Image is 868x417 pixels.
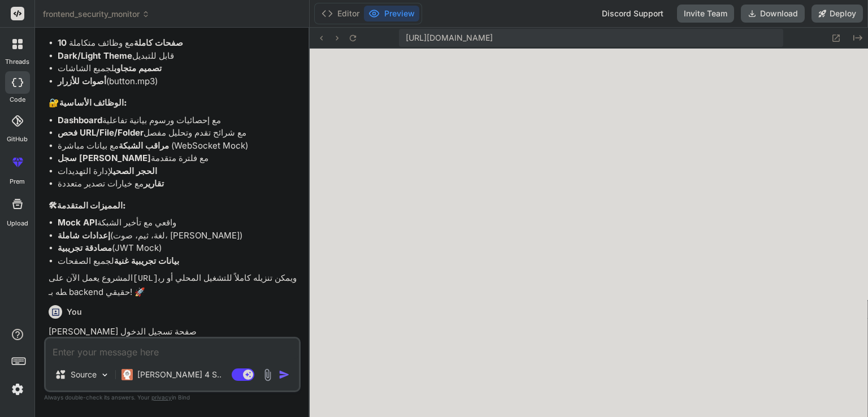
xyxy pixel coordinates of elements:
[58,50,298,63] li: قابل للتبديل
[58,177,298,190] li: مع خيارات تصدير متعددة
[49,97,298,110] h3: 🔐
[114,63,162,73] strong: تصميم متجاوب
[58,50,132,61] strong: Dark/Light Theme
[58,37,298,50] li: مع وظائف متكاملة
[59,97,127,108] strong: الوظائف الأساسية:
[58,127,298,140] li: مع شرائح تقدم وتحليل مفصل
[119,140,169,151] strong: مراقب الشبكة
[58,75,298,88] li: (button.mp3)
[58,165,298,178] li: لإدارة التهديدات
[7,219,28,228] label: Upload
[261,368,274,381] img: attachment
[44,392,301,403] p: Always double-check its answers. Your in Bind
[58,216,298,229] li: واقعي مع تأخير الشبكة
[151,394,172,401] span: privacy
[310,49,868,417] iframe: Preview
[100,370,110,380] img: Pick Models
[58,115,102,125] strong: Dashboard
[113,166,157,176] strong: الحجر الصحي
[58,37,183,48] strong: 10 صفحات كاملة
[58,230,110,241] strong: إعدادات شاملة
[58,242,112,253] strong: مصادقة تجريبية
[677,5,734,23] button: Invite Team
[58,140,298,153] li: مع بيانات مباشرة (WebSocket Mock)
[71,369,97,380] p: Source
[57,200,126,211] strong: المميزات المتقدمة:
[114,255,179,266] strong: بيانات تجريبية غنية
[58,127,144,138] strong: فحص URL/File/Folder
[811,5,863,23] button: Deploy
[49,199,298,212] h3: 🛠
[121,369,133,380] img: Claude 4 Sonnet
[406,32,493,44] span: [URL][DOMAIN_NAME]
[58,62,298,75] li: لجميع الشاشات
[43,8,150,20] span: frontend_security_monitor
[58,217,97,228] strong: Mock API
[5,57,29,67] label: threads
[595,5,670,23] div: Discord Support
[58,255,298,268] li: لجميع الصفحات
[58,229,298,242] li: (لغة، ثيم، صوت، [PERSON_NAME])
[7,134,28,144] label: GitHub
[8,380,27,399] img: settings
[137,369,222,380] p: [PERSON_NAME] 4 S..
[144,178,164,189] strong: تقارير
[133,274,158,284] code: [URL]
[58,114,298,127] li: مع إحصائيات ورسوم بيانية تفاعلية
[58,153,151,163] strong: سجل [PERSON_NAME]
[49,272,298,298] p: المشروع يعمل الآن على ويمكن تنزيله كاملاً للتشغيل المحلي أو ربطه بـ backend حقيقي! 🚀
[58,76,106,86] strong: أصوات للأزرار
[58,152,298,165] li: مع فلترة متقدمة
[364,6,419,21] button: Preview
[279,369,290,380] img: icon
[49,325,298,338] p: [PERSON_NAME] صفحة تسجيل الدخول
[67,306,82,318] h6: You
[10,95,25,105] label: code
[317,6,364,21] button: Editor
[741,5,805,23] button: Download
[10,177,25,186] label: prem
[58,242,298,255] li: (JWT Mock)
